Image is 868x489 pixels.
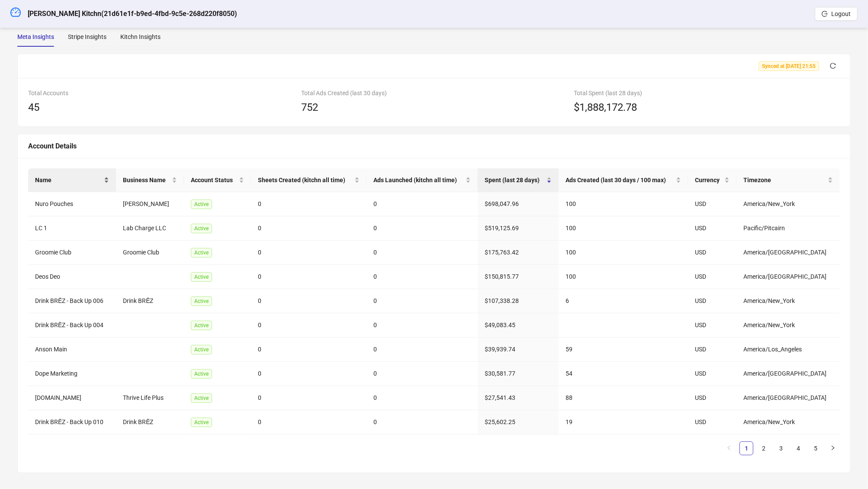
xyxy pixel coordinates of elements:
[478,313,559,338] td: $49,083.45
[688,265,736,289] td: USD
[478,386,559,410] td: $27,541.43
[830,445,836,450] span: right
[792,442,805,455] a: 4
[191,272,212,282] span: Active
[478,265,559,289] td: $150,815.77
[28,241,116,265] td: Groomie Club
[28,141,840,151] div: Account Details
[809,442,822,455] a: 5
[727,445,732,450] span: left
[485,175,545,185] span: Spent (last 28 days)
[815,7,858,21] button: Logout
[191,418,212,427] span: Active
[688,338,736,362] td: USD
[809,441,823,455] li: 5
[251,241,366,265] td: 0
[688,289,736,313] td: USD
[757,441,771,455] li: 2
[116,241,184,265] td: Groomie Club
[774,441,788,455] li: 3
[559,192,688,216] td: 100
[28,88,294,98] div: Total Accounts
[688,410,736,434] td: USD
[191,321,212,330] span: Active
[739,441,753,455] li: 1
[743,175,826,185] span: Timezone
[28,265,116,289] td: Deos Deo
[191,175,237,185] span: Account Status
[28,410,116,434] td: Drink BRĒZ - Back Up 010
[373,175,464,185] span: Ads Launched (kitchn all time)
[478,216,559,241] td: $519,125.69
[366,289,478,313] td: 0
[366,192,478,216] td: 0
[688,216,736,241] td: USD
[28,362,116,386] td: Dope Marketing
[830,63,836,69] span: reload
[251,265,366,289] td: 0
[736,241,840,265] td: America/[GEOGRAPHIC_DATA]
[28,192,116,216] td: Nuro Pouches
[191,393,212,403] span: Active
[123,175,170,185] span: Business Name
[831,10,851,17] span: Logout
[191,369,212,379] span: Active
[574,100,637,116] span: $1,888,172.78
[251,362,366,386] td: 0
[366,313,478,338] td: 0
[28,386,116,410] td: [DOMAIN_NAME]
[826,441,840,455] li: Next Page
[120,32,161,42] div: Kitchn Insights
[251,216,366,241] td: 0
[736,289,840,313] td: America/New_York
[116,410,184,434] td: Drink BRĒZ
[251,410,366,434] td: 0
[559,338,688,362] td: 59
[366,241,478,265] td: 0
[184,168,251,192] th: Account Status
[366,168,478,192] th: Ads Launched (kitchn all time)
[116,386,184,410] td: Thrive Life Plus
[251,386,366,410] td: 0
[191,345,212,354] span: Active
[251,313,366,338] td: 0
[251,192,366,216] td: 0
[28,101,39,113] span: 45
[559,265,688,289] td: 100
[775,442,788,455] a: 3
[251,289,366,313] td: 0
[251,338,366,362] td: 0
[566,175,674,185] span: Ads Created (last 30 days / 100 max)
[28,313,116,338] td: Drink BRĒZ - Back Up 004
[366,216,478,241] td: 0
[559,241,688,265] td: 100
[301,101,318,113] span: 752
[478,168,559,192] th: Spent (last 28 days)
[28,338,116,362] td: Anson Main
[688,313,736,338] td: USD
[10,7,21,17] span: dashboard
[116,216,184,241] td: Lab Charge LLC
[116,289,184,313] td: Drink BRĒZ
[251,168,366,192] th: Sheets Created (kitchn all time)
[688,241,736,265] td: USD
[688,386,736,410] td: USD
[736,410,840,434] td: America/New_York
[688,168,736,192] th: Currency
[736,192,840,216] td: America/New_York
[478,410,559,434] td: $25,602.25
[559,216,688,241] td: 100
[559,168,688,192] th: Ads Created (last 30 days / 100 max)
[736,386,840,410] td: America/[GEOGRAPHIC_DATA]
[191,248,212,257] span: Active
[559,410,688,434] td: 19
[722,441,736,455] li: Previous Page
[688,362,736,386] td: USD
[478,241,559,265] td: $175,763.42
[736,313,840,338] td: America/New_York
[191,296,212,306] span: Active
[28,168,116,192] th: Name
[736,265,840,289] td: America/[GEOGRAPHIC_DATA]
[191,199,212,209] span: Active
[736,168,840,192] th: Timezone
